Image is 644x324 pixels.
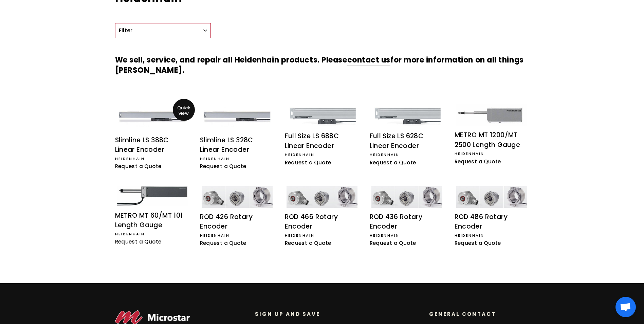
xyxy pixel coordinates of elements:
a: METRO MT 60/MT 101 Length Gauge METRO MT 60/MT 101 Length Gauge Heidenhain Request a Quote [115,186,190,248]
span: Request a Quote [200,239,246,247]
span: Request a Quote [370,159,416,166]
div: Heidenhain [455,233,529,239]
a: ROD 436 Rotary Encoder ROD 436 Rotary Encoder Heidenhain Request a Quote [370,186,444,249]
a: ROD 426 Rotary Encoder ROD 426 Rotary Encoder Heidenhain Request a Quote [200,186,275,249]
div: METRO MT 1200/MT 2500 Length Gauge [455,130,529,150]
span: Request a Quote [115,163,162,170]
a: Full Size LS 688C Linear Encoder Full Size LS 688C Linear Encoder Heidenhain Request a Quote [285,104,360,168]
div: Full Size LS 688C Linear Encoder [285,131,360,151]
a: ROD 466 Rotary Encoder ROD 466 Rotary Encoder Heidenhain Request a Quote [285,186,360,249]
div: Heidenhain [200,233,275,239]
div: Slimline LS 328C Linear Encoder [200,136,275,155]
span: Request a Quote [455,158,501,165]
p: Sign up and save [255,310,419,318]
img: METRO MT 1200/MT 2500 Length Gauge [456,104,527,126]
div: Heidenhain [455,151,529,157]
div: Slimline LS 388C Linear Encoder [115,136,190,155]
img: ROD 436 Rotary Encoder [371,186,442,208]
img: Slimline LS 388C Linear Encoder [117,104,188,130]
img: METRO MT 60/MT 101 Length Gauge [117,186,188,206]
span: Request a Quote [370,239,416,247]
span: Request a Quote [115,238,162,245]
a: ROD 486 Rotary Encoder ROD 486 Rotary Encoder Heidenhain Request a Quote [455,186,529,249]
div: ROD 466 Rotary Encoder [285,212,360,232]
img: Full Size LS 628C Linear Encoder [371,104,442,127]
span: Request a Quote [455,239,501,247]
div: Heidenhain [200,156,275,162]
span: Quick view [173,106,195,116]
img: ROD 426 Rotary Encoder [202,186,273,208]
div: ROD 426 Rotary Encoder [200,212,275,232]
span: Request a Quote [285,239,331,247]
div: Open chat [615,297,636,317]
div: Heidenhain [115,231,190,237]
img: Full Size LS 688C Linear Encoder [287,104,357,127]
img: ROD 466 Rotary Encoder [287,186,357,208]
div: Full Size LS 628C Linear Encoder [370,131,444,151]
div: METRO MT 60/MT 101 Length Gauge [115,211,190,230]
div: ROD 436 Rotary Encoder [370,212,444,232]
div: Heidenhain [115,156,190,162]
img: Slimline LS 328C Linear Encoder [202,104,273,130]
a: contact us [347,55,391,66]
div: Heidenhain [370,152,444,158]
div: Heidenhain [285,233,360,239]
a: Slimline LS 328C Linear Encoder Slimline LS 328C Linear Encoder Heidenhain Request a Quote [200,104,275,173]
a: Full Size LS 628C Linear Encoder Full Size LS 628C Linear Encoder Heidenhain Request a Quote [370,104,444,168]
div: ROD 486 Rotary Encoder [455,212,529,232]
a: METRO MT 1200/MT 2500 Length Gauge METRO MT 1200/MT 2500 Length Gauge Heidenhain Request a Quote [455,104,529,167]
div: Heidenhain [285,152,360,158]
span: Request a Quote [285,159,331,166]
img: ROD 486 Rotary Encoder [456,186,527,208]
h3: We sell, service, and repair all Heidenhain products. Please for more information on all things [... [115,45,529,86]
p: General Contact [429,310,525,318]
div: Heidenhain [370,233,444,239]
span: Request a Quote [200,163,246,170]
a: Slimline LS 388C Linear Encoder Slimline LS 388C Linear Encoder Heidenhain Request a Quote [115,104,190,173]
